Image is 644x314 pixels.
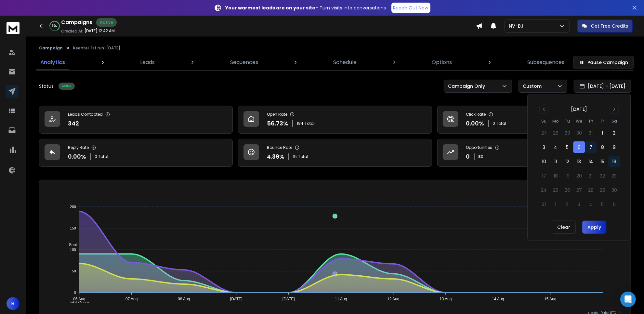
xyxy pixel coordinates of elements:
p: Status: [39,83,55,89]
th: Thursday [585,118,597,124]
a: Subsequences [523,55,568,70]
p: 4.39 % [267,152,284,161]
th: Saturday [609,118,620,124]
button: 9 [609,141,620,153]
button: Go to previous month [540,105,549,114]
tspan: [DATE] [283,297,295,302]
p: Bounce Rate [267,145,292,150]
th: Tuesday [562,118,573,124]
p: Analytics [40,59,65,66]
button: 7 [585,141,597,153]
p: 0.00 % [466,119,484,128]
tspan: 12 Aug [387,297,399,302]
button: 4 [550,141,562,153]
button: 27 [538,127,550,139]
p: NV-BJ [509,23,526,29]
button: 1 [597,127,609,139]
tspan: [DATE] [230,297,243,302]
button: 5 [562,141,573,153]
p: 0 Total [493,121,506,126]
p: Leads Contacted [68,112,103,117]
span: Total Opens [64,300,90,305]
span: Total [298,154,308,159]
p: Click Rate [466,112,486,117]
button: 8 [597,141,609,153]
a: Reach Out Now [391,3,430,13]
img: logo [7,22,20,34]
a: Opportunities0$0 [437,139,631,167]
th: Friday [597,118,609,124]
p: Created At: [61,29,83,34]
p: Open Rate [267,112,287,117]
tspan: 200 [70,205,76,209]
button: Clear [552,221,576,234]
a: Sequences [226,55,262,70]
p: Opportunities [466,145,493,150]
button: [DATE] - [DATE] [574,80,631,93]
button: 15 [597,156,609,167]
p: 342 [68,119,79,128]
tspan: 13 Aug [440,297,452,302]
tspan: 50 [72,269,76,273]
h1: Campaigns [61,19,92,26]
div: Active [59,83,75,90]
a: Options [428,55,456,70]
button: Campaign [39,46,63,51]
button: 29 [562,127,573,139]
tspan: 08 Aug [178,297,190,302]
p: Campaign Only [448,83,488,89]
button: 16 [609,156,620,167]
a: Leads Contacted342 [39,106,233,134]
p: 0.00 % [68,152,86,161]
p: $ 0 [479,154,484,159]
a: Reply Rate0.00%0 Total [39,139,233,167]
div: Active [96,18,117,27]
button: 30 [573,127,585,139]
tspan: 14 Aug [492,297,504,302]
button: B [7,297,20,310]
tspan: 15 Aug [544,297,556,302]
tspan: 07 Aug [125,297,138,302]
div: [DATE] [571,106,587,112]
th: Sunday [538,118,550,124]
button: 3 [538,141,550,153]
p: Get Free Credits [591,23,628,29]
tspan: 100 [70,248,76,252]
p: Keentel-1st run-[DATE] [73,46,120,51]
p: Sequences [230,59,258,66]
button: Apply [583,221,607,234]
p: [DATE] 12:42 AM [85,28,115,33]
button: 31 [585,127,597,139]
a: Open Rate56.73%194Total [238,106,432,134]
p: 0 Total [95,154,108,159]
p: 0 [466,152,470,161]
a: Leads [136,55,159,70]
a: Analytics [36,55,69,70]
button: 11 [550,156,562,167]
span: 15 [293,154,297,159]
button: Go to next month [610,105,619,114]
button: 12 [562,156,573,167]
button: 13 [573,156,585,167]
button: 6 [573,141,585,153]
span: Total [305,121,315,126]
button: 14 [585,156,597,167]
button: Get Free Credits [577,20,633,33]
button: Pause Campaign [573,56,634,69]
a: Bounce Rate4.39%15Total [238,139,432,167]
p: 65 % [52,24,57,28]
span: 194 [297,121,303,126]
a: Schedule [329,55,361,70]
button: 28 [550,127,562,139]
th: Wednesday [573,118,585,124]
span: Sent [64,242,77,247]
strong: Your warmest leads are on your site [226,5,316,11]
div: Open Intercom Messenger [620,292,636,307]
tspan: 0 [74,291,76,294]
p: Leads [140,59,155,66]
p: Schedule [333,59,357,66]
p: – Turn visits into conversations [226,5,386,11]
p: Reach Out Now [393,5,428,11]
